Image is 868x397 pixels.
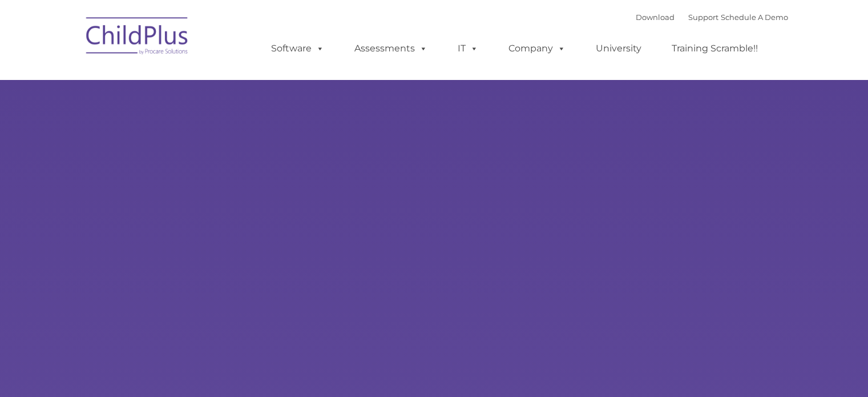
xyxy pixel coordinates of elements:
[636,13,675,22] a: Download
[688,13,718,22] a: Support
[343,37,439,60] a: Assessments
[636,13,788,22] font: |
[497,37,577,60] a: Company
[446,37,490,60] a: IT
[660,37,769,60] a: Training Scramble!!
[80,9,195,66] img: ChildPlus by Procare Solutions
[584,37,653,60] a: University
[721,13,788,22] a: Schedule A Demo
[260,37,336,60] a: Software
